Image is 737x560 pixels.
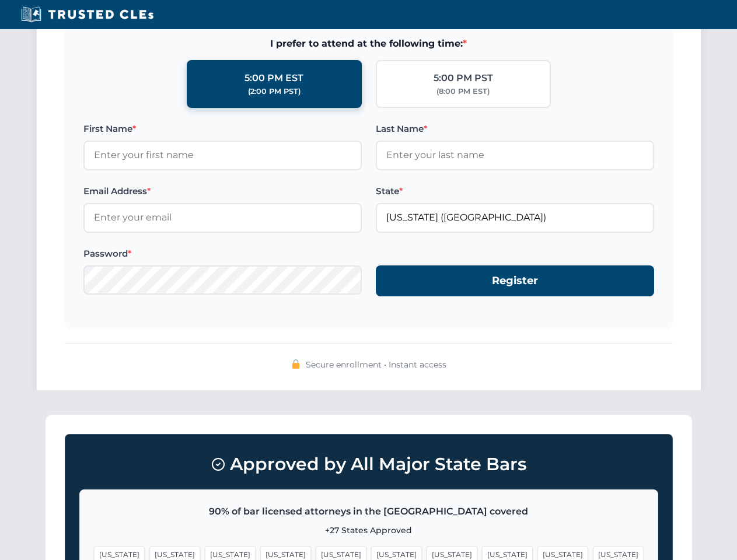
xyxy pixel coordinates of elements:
[83,247,362,261] label: Password
[94,524,644,537] p: +27 States Approved
[376,203,654,232] input: Florida (FL)
[83,141,362,170] input: Enter your first name
[83,184,362,198] label: Email Address
[434,71,493,86] div: 5:00 PM PST
[248,86,301,97] div: (2:00 PM PST)
[18,6,157,23] img: Trusted CLEs
[83,203,362,232] input: Enter your email
[376,141,654,170] input: Enter your last name
[376,122,654,136] label: Last Name
[94,504,644,519] p: 90% of bar licensed attorneys in the [GEOGRAPHIC_DATA] covered
[83,36,654,51] span: I prefer to attend at the following time:
[376,265,654,296] button: Register
[244,71,303,86] div: 5:00 PM EST
[83,122,362,136] label: First Name
[436,86,490,97] div: (8:00 PM EST)
[79,449,658,480] h3: Approved by All Major State Bars
[291,359,301,369] img: 🔒
[306,358,446,371] span: Secure enrollment • Instant access
[376,184,654,198] label: State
